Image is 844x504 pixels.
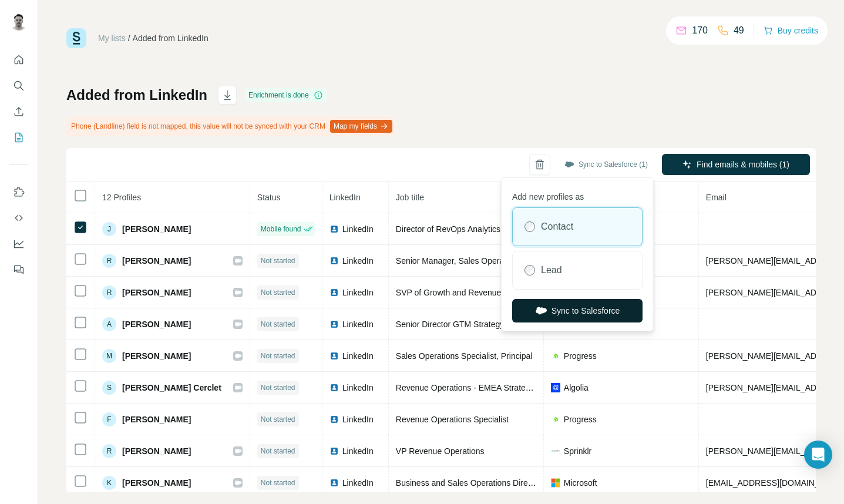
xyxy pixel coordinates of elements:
img: company-logo [551,478,560,488]
div: R [102,444,116,458]
img: LinkedIn logo [329,320,339,329]
span: Sales Operations Specialist, Principal [396,351,533,361]
span: LinkedIn [342,287,374,298]
span: Revenue Operations - EMEA Strategy & Planning [396,383,576,392]
span: Microsoft [564,477,597,489]
img: LinkedIn logo [329,224,339,234]
span: LinkedIn [342,445,374,457]
button: Dashboard [9,233,28,254]
label: Lead [541,263,562,277]
img: Avatar [9,12,28,31]
span: Progress [564,350,597,362]
button: Use Surfe API [9,207,28,229]
div: Enrichment is done [245,88,327,102]
img: LinkedIn logo [329,446,339,456]
span: Job title [396,193,424,202]
span: LinkedIn [342,223,374,235]
img: company-logo [551,383,560,392]
img: company-logo [551,449,560,452]
h1: Added from LinkedIn [66,86,207,105]
img: company-logo [551,415,560,424]
button: Sync to Salesforce (1) [556,156,656,173]
span: [PERSON_NAME] Cerclet [122,382,221,394]
span: Not started [261,382,295,393]
li: / [128,32,130,44]
img: LinkedIn logo [329,256,339,266]
span: Email [706,193,727,202]
span: Mobile found [261,224,301,234]
span: Senior Manager, Sales Operations [396,256,522,266]
span: [PERSON_NAME] [122,414,191,425]
span: [PERSON_NAME] [122,445,191,457]
span: Not started [261,287,295,298]
span: [PERSON_NAME] [122,287,191,298]
img: company-logo [551,351,560,361]
img: Surfe Logo [66,28,86,48]
div: S [102,381,116,395]
div: Phone (Landline) field is not mapped, this value will not be synced with your CRM [66,116,395,136]
div: F [102,412,116,426]
span: Find emails & mobiles (1) [697,159,789,170]
span: Not started [261,414,295,425]
div: K [102,476,116,490]
button: Quick start [9,49,28,70]
button: Use Surfe on LinkedIn [9,182,28,203]
button: My lists [9,127,28,148]
img: LinkedIn logo [329,288,339,297]
div: R [102,285,116,300]
a: My lists [98,33,126,43]
span: LinkedIn [342,255,374,267]
span: LinkedIn [342,477,374,489]
img: LinkedIn logo [329,383,339,392]
button: Buy credits [764,22,818,39]
div: Added from LinkedIn [133,32,209,44]
span: LinkedIn [329,193,361,202]
div: Open Intercom Messenger [804,441,832,469]
span: Status [257,193,281,202]
span: LinkedIn [342,318,374,330]
span: [PERSON_NAME] [122,223,191,235]
span: Sprinklr [564,445,591,457]
span: Not started [261,319,295,330]
span: LinkedIn [342,382,374,394]
span: [PERSON_NAME] [122,350,191,362]
span: LinkedIn [342,350,374,362]
div: J [102,222,116,236]
div: R [102,254,116,268]
button: Feedback [9,259,28,280]
span: Not started [261,256,295,266]
p: 49 [734,23,744,38]
span: Algolia [564,382,589,394]
span: Progress [564,414,597,425]
img: LinkedIn logo [329,351,339,361]
p: Add new profiles as [512,186,643,203]
button: Search [9,75,28,96]
span: [PERSON_NAME] [122,318,191,330]
div: M [102,349,116,363]
span: Senior Director GTM Strategy and Analytics [396,320,555,329]
span: Revenue Operations Specialist [396,415,509,424]
button: Enrich CSV [9,101,28,122]
span: LinkedIn [342,414,374,425]
span: Not started [261,351,295,361]
button: Map my fields [330,120,392,133]
span: [PERSON_NAME] [122,477,191,489]
button: Sync to Salesforce [512,299,643,322]
span: VP Revenue Operations [396,446,485,456]
span: Not started [261,446,295,456]
label: Contact [541,220,573,234]
div: A [102,317,116,331]
p: 170 [692,23,708,38]
span: 12 Profiles [102,193,141,202]
img: LinkedIn logo [329,415,339,424]
span: Not started [261,478,295,488]
span: Business and Sales Operations Director, EMEA [396,478,569,488]
img: LinkedIn logo [329,478,339,488]
span: SVP of Growth and Revenue Operations [396,288,544,297]
span: Director of RevOps Analytics, GTM Engineering [396,224,570,234]
button: Find emails & mobiles (1) [662,154,810,175]
span: [PERSON_NAME] [122,255,191,267]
